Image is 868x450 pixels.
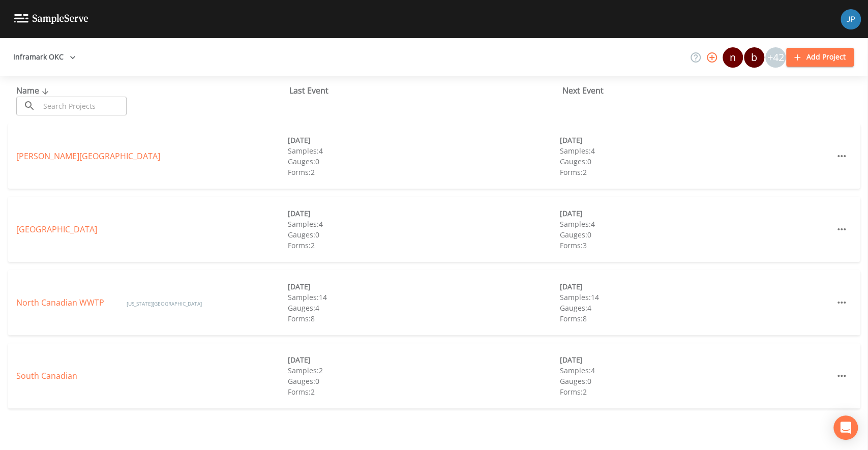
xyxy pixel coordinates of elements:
[744,47,764,68] div: b
[560,219,831,229] div: Samples: 4
[560,313,831,324] div: Forms: 8
[723,47,743,68] div: n
[560,354,831,365] div: [DATE]
[288,303,559,313] div: Gauges: 4
[288,208,559,219] div: [DATE]
[560,292,831,303] div: Samples: 14
[289,84,562,97] div: Last Event
[560,376,831,386] div: Gauges: 0
[288,292,559,303] div: Samples: 14
[560,365,831,376] div: Samples: 4
[288,145,559,156] div: Samples: 4
[288,167,559,177] div: Forms: 2
[14,14,88,24] img: logo
[841,9,861,29] img: 41241ef155101aa6d92a04480b0d0000
[288,229,559,240] div: Gauges: 0
[560,145,831,156] div: Samples: 4
[560,240,831,251] div: Forms: 3
[560,167,831,177] div: Forms: 2
[288,156,559,167] div: Gauges: 0
[288,354,559,365] div: [DATE]
[562,84,835,97] div: Next Event
[560,303,831,313] div: Gauges: 4
[16,151,160,162] a: [PERSON_NAME][GEOGRAPHIC_DATA]
[16,224,97,235] a: [GEOGRAPHIC_DATA]
[16,85,51,96] span: Name
[288,376,559,386] div: Gauges: 0
[9,48,80,67] button: Inframark OKC
[288,240,559,251] div: Forms: 2
[288,313,559,324] div: Forms: 8
[288,281,559,292] div: [DATE]
[560,156,831,167] div: Gauges: 0
[127,300,202,307] span: [US_STATE][GEOGRAPHIC_DATA]
[288,386,559,397] div: Forms: 2
[743,47,765,68] div: bturner@inframark.com
[560,281,831,292] div: [DATE]
[288,219,559,229] div: Samples: 4
[786,48,854,67] button: Add Project
[288,135,559,145] div: [DATE]
[765,47,786,68] div: +42
[560,208,831,219] div: [DATE]
[833,415,858,440] div: Open Intercom Messenger
[722,47,743,68] div: nicholas.wilson@inframark.com
[560,386,831,397] div: Forms: 2
[560,135,831,145] div: [DATE]
[560,229,831,240] div: Gauges: 0
[16,370,77,381] a: South Canadian
[16,297,106,308] a: North Canadian WWTP
[288,365,559,376] div: Samples: 2
[40,97,127,115] input: Search Projects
